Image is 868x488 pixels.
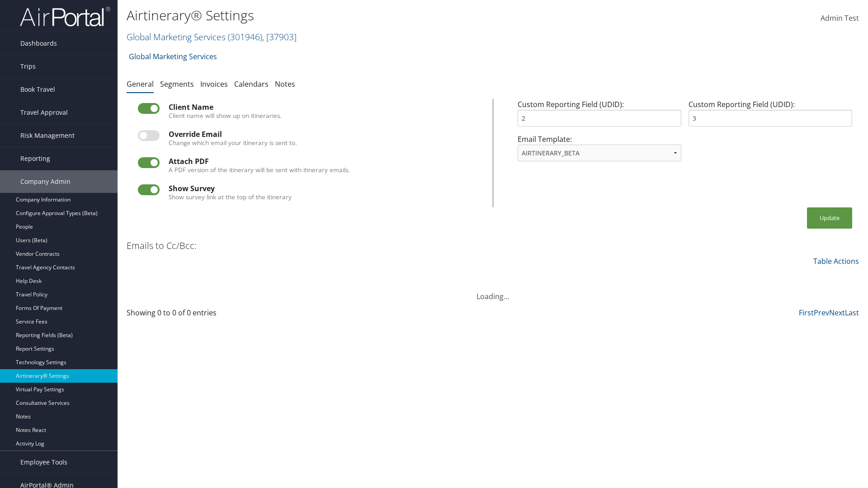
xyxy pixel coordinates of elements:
a: Global Marketing Services [127,31,297,43]
div: Show Survey [169,184,481,192]
div: Showing 0 to 0 of 0 entries [127,307,304,323]
h3: Emails to Cc/Bcc: [127,239,197,252]
a: Table Actions [813,256,859,266]
a: Admin Test [821,5,859,33]
label: Show survey link at the top of the itinerary [169,192,292,202]
div: Custom Reporting Field (UDID): [685,99,856,134]
a: Last [845,308,859,318]
a: General [127,79,154,89]
span: Company Admin [20,170,71,193]
div: Custom Reporting Field (UDID): [514,99,685,134]
a: Notes [275,79,295,89]
a: Next [829,308,845,318]
a: Invoices [200,79,228,89]
div: Override Email [169,130,481,138]
a: Segments [160,79,194,89]
span: Travel Approval [20,101,68,124]
button: Update [807,207,852,229]
a: Prev [814,308,829,318]
span: Employee Tools [20,451,67,474]
span: Book Travel [20,78,55,101]
span: Reporting [20,147,50,170]
span: Trips [20,55,36,78]
a: First [799,308,814,318]
a: Global Marketing Services [129,47,217,66]
span: Risk Management [20,124,75,147]
div: Email Template: [514,134,685,169]
div: Attach PDF [169,157,481,165]
span: Admin Test [821,13,859,23]
div: Client Name [169,103,481,111]
span: Dashboards [20,32,57,55]
img: airportal-logo.png [20,6,110,27]
a: Calendars [234,79,269,89]
div: Loading... [127,280,859,302]
label: Change which email your itinerary is sent to. [169,138,297,147]
span: , [ 37903 ] [262,31,297,43]
span: ( 301946 ) [228,31,262,43]
label: A PDF version of the itinerary will be sent with itinerary emails. [169,165,350,174]
label: Client name will show up on itineraries. [169,111,282,120]
h1: Airtinerary® Settings [127,6,615,25]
